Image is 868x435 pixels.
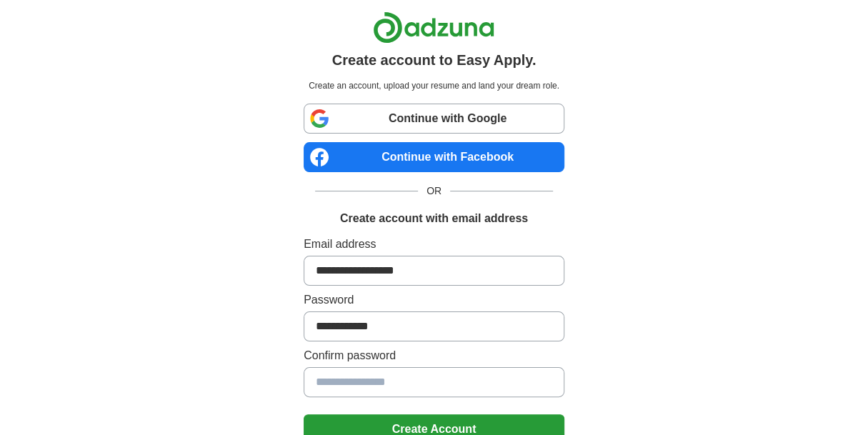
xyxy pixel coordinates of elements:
[373,11,494,44] img: Adzuna logo
[304,347,564,364] label: Confirm password
[304,236,564,253] label: Email address
[418,184,450,199] span: OR
[304,104,564,134] a: Continue with Google
[304,291,564,309] label: Password
[304,142,564,172] a: Continue with Facebook
[332,49,537,71] h1: Create account to Easy Apply.
[340,210,528,227] h1: Create account with email address
[306,79,562,92] p: Create an account, upload your resume and land your dream role.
